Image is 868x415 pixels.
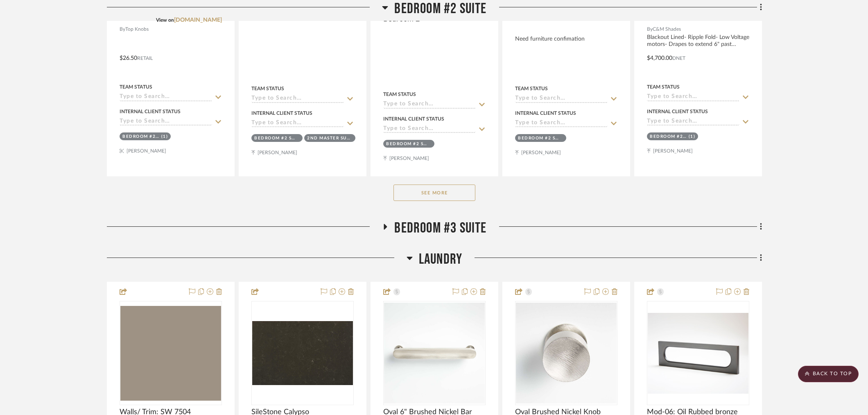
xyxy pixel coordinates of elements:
[515,95,608,103] input: Type to Search…
[120,93,212,101] input: Type to Search…
[647,118,739,126] input: Type to Search…
[653,25,681,33] span: C&M Shades
[251,85,284,92] div: Team Status
[251,109,312,117] div: Internal Client Status
[419,251,462,268] span: Laundry
[254,135,298,141] div: Bedroom #2 Suite
[307,135,350,141] div: 2nd Master Suite
[650,134,687,140] div: Bedroom #2 Suite
[515,109,576,117] div: Internal Client Status
[383,101,476,109] input: Type to Search…
[120,306,221,401] img: Walls/ Trim: SW 7504 Keystone Gray
[648,313,748,394] img: Mod-06: Oil Rubbed bronze
[689,134,696,140] div: (1)
[120,25,125,33] span: By
[156,18,174,23] span: View on
[161,134,168,140] div: (1)
[120,118,212,126] input: Type to Search…
[798,366,859,382] scroll-to-top-button: BACK TO TOP
[251,95,344,103] input: Type to Search…
[122,134,159,140] div: Bedroom #2 Suite
[393,185,475,201] button: See More
[383,91,416,98] div: Team Status
[383,115,444,123] div: Internal Client Status
[515,85,548,92] div: Team Status
[386,141,429,147] div: Bedroom #2 Suite
[515,120,608,128] input: Type to Search…
[516,303,617,404] img: Oval Brushed Nickel Knob
[647,83,680,91] div: Team Status
[120,108,181,115] div: Internal Client Status
[647,25,653,33] span: By
[174,17,222,23] a: [DOMAIN_NAME]
[252,321,353,385] img: SileStone Calypso
[384,303,485,404] img: Oval 6" Brushed Nickel Bar Pull
[647,93,739,101] input: Type to Search…
[394,219,486,237] span: Bedroom #3 Suite
[518,135,561,141] div: Bedroom #2 Suite
[647,108,708,115] div: Internal Client Status
[383,125,476,133] input: Type to Search…
[120,83,152,91] div: Team Status
[125,25,149,33] span: Top Knobs
[251,120,344,128] input: Type to Search…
